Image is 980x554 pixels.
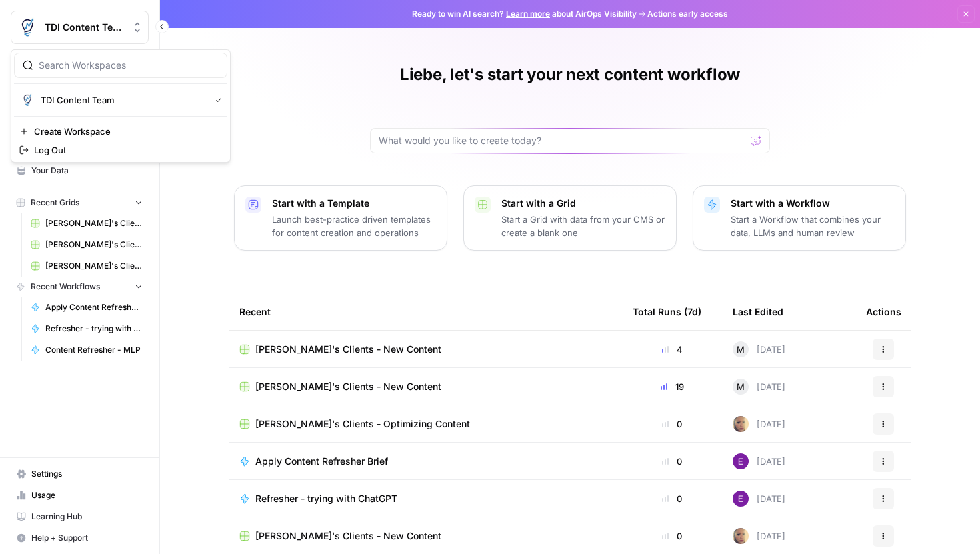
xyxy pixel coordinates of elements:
span: TDI Content Team [45,21,125,34]
input: What would you like to create today? [379,134,745,147]
span: Apply Content Refresher Brief [255,455,388,468]
span: [PERSON_NAME]'s Clients - New Content [45,239,143,251]
button: Start with a TemplateLaunch best-practice driven templates for content creation and operations [234,185,447,251]
a: Content Refresher - MLP [25,339,149,361]
span: Log Out [34,143,217,157]
a: Refresher - trying with ChatGPT [239,492,611,505]
button: Recent Grids [11,193,149,213]
span: Content Refresher - MLP [45,344,143,356]
span: Apply Content Refresher Brief [45,301,143,313]
h1: Liebe, let's start your next content workflow [400,64,740,85]
span: TDI Content Team [41,93,205,107]
div: 0 [633,492,711,505]
img: 43kfmuemi38zyoc4usdy4i9w48nn [733,491,749,507]
a: Apply Content Refresher Brief [239,455,611,468]
div: Actions [866,293,901,330]
p: Start with a Grid [501,197,665,210]
div: Total Runs (7d) [633,293,701,330]
button: Start with a GridStart a Grid with data from your CMS or create a blank one [463,185,677,251]
button: Workspace: TDI Content Team [11,11,149,44]
a: [PERSON_NAME]'s Clients - New Content [239,343,611,356]
a: [PERSON_NAME]'s Clients - Optimizing Content [239,417,611,431]
img: rpnue5gqhgwwz5ulzsshxcaclga5 [733,528,749,544]
img: 43kfmuemi38zyoc4usdy4i9w48nn [733,453,749,469]
span: Learning Hub [31,511,143,523]
a: [PERSON_NAME]'s Clients - New Content [25,213,149,234]
img: TDI Content Team Logo [19,92,35,108]
a: Usage [11,485,149,506]
span: Refresher - trying with ChatGPT [45,323,143,335]
p: Start a Workflow that combines your data, LLMs and human review [731,213,895,239]
span: M [737,343,745,356]
span: [PERSON_NAME]'s Clients - New Content [255,529,441,543]
div: 0 [633,455,711,468]
span: [PERSON_NAME]'s Clients - New Content [255,380,441,393]
a: Settings [11,463,149,485]
span: Help + Support [31,532,143,544]
span: Recent Workflows [31,281,100,293]
span: [PERSON_NAME]'s Clients - Optimizing Content [45,260,143,272]
button: Help + Support [11,527,149,549]
a: Log Out [14,141,227,159]
div: Recent [239,293,611,330]
a: Your Data [11,160,149,181]
span: Settings [31,468,143,480]
a: [PERSON_NAME]'s Clients - New Content [239,380,611,393]
div: 19 [633,380,711,393]
a: Apply Content Refresher Brief [25,297,149,318]
a: [PERSON_NAME]'s Clients - Optimizing Content [25,255,149,277]
span: Create Workspace [34,125,217,138]
span: Usage [31,489,143,501]
img: TDI Content Team Logo [15,15,39,39]
div: 0 [633,417,711,431]
button: Recent Workflows [11,277,149,297]
div: [DATE] [733,379,785,395]
p: Start with a Template [272,197,436,210]
p: Start a Grid with data from your CMS or create a blank one [501,213,665,239]
div: 4 [633,343,711,356]
button: Start with a WorkflowStart a Workflow that combines your data, LLMs and human review [693,185,906,251]
span: Your Data [31,165,143,177]
img: rpnue5gqhgwwz5ulzsshxcaclga5 [733,416,749,432]
div: [DATE] [733,453,785,469]
div: [DATE] [733,416,785,432]
span: M [737,380,745,393]
div: 0 [633,529,711,543]
p: Launch best-practice driven templates for content creation and operations [272,213,436,239]
div: [DATE] [733,341,785,357]
span: Actions early access [647,8,728,20]
span: [PERSON_NAME]'s Clients - Optimizing Content [255,417,470,431]
a: [PERSON_NAME]'s Clients - New Content [239,529,611,543]
span: Ready to win AI search? about AirOps Visibility [412,8,637,20]
div: [DATE] [733,491,785,507]
span: [PERSON_NAME]'s Clients - New Content [45,217,143,229]
input: Search Workspaces [39,59,219,72]
a: [PERSON_NAME]'s Clients - New Content [25,234,149,255]
a: Learn more [506,9,550,19]
a: Create Workspace [14,122,227,141]
a: Learning Hub [11,506,149,527]
a: Refresher - trying with ChatGPT [25,318,149,339]
div: Workspace: TDI Content Team [11,49,231,163]
span: Refresher - trying with ChatGPT [255,492,397,505]
div: [DATE] [733,528,785,544]
p: Start with a Workflow [731,197,895,210]
span: [PERSON_NAME]'s Clients - New Content [255,343,441,356]
span: Recent Grids [31,197,79,209]
div: Last Edited [733,293,783,330]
